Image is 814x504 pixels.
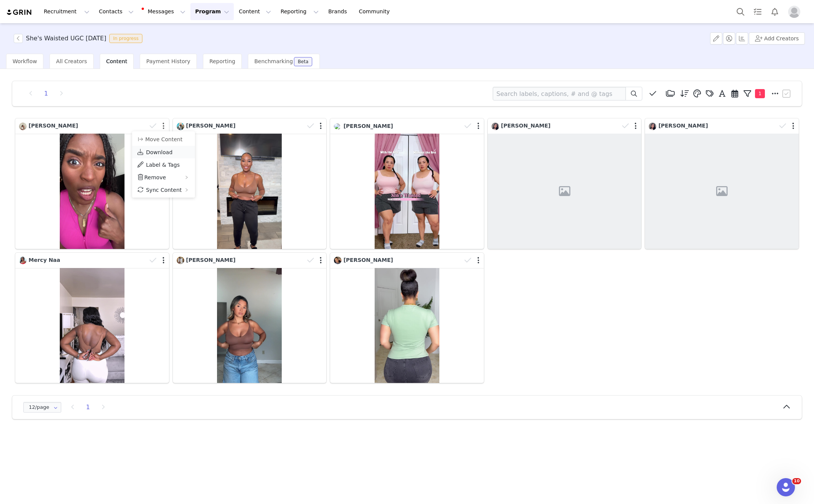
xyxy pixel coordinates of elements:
span: Workflow [13,58,37,64]
img: e758e98f-a76c-43ce-bd09-e3365d554a07.jpg [177,257,184,264]
i: icon: right [185,188,188,192]
span: Label & Tags [146,162,180,168]
button: Search [732,3,749,20]
a: Brands [324,3,354,20]
span: Content [106,58,128,64]
img: 70eaefe8-af2e-46a2-b696-f09986773acf.jpg [19,257,27,264]
span: [PERSON_NAME] [501,123,551,129]
button: Move Content [137,135,183,144]
button: Program [190,3,234,20]
span: [object Object] [14,34,145,43]
span: Benchmarking [254,58,293,64]
h3: She's Waisted UGC [DATE] [26,34,106,43]
span: Payment History [146,58,190,64]
span: In progress [109,34,142,43]
iframe: Intercom live chat [777,478,795,496]
span: Remove [144,174,166,180]
a: Download [132,146,195,158]
img: placeholder-profile.jpg [788,6,800,18]
img: 18bd2541-55d5-4f54-8f0b-e533fcb2fa02.jpg [334,123,342,129]
span: Mercy Naa [29,257,60,263]
span: All Creators [56,58,87,64]
span: [PERSON_NAME] [186,257,236,263]
button: Contacts [94,3,138,20]
span: Reporting [209,58,235,64]
button: Add Creators [749,32,805,45]
img: grin logo [6,9,33,16]
button: 1 [741,88,769,99]
img: fdf5191d-009b-46fc-b88a-5ae59f3031ba.jpg [334,257,342,264]
a: Tasks [749,3,766,20]
span: [PERSON_NAME] [658,123,708,129]
span: 1 [755,89,765,98]
input: Search labels, captions, # and @ tags [493,87,626,100]
span: [PERSON_NAME] [343,257,393,263]
i: icon: right [185,175,188,179]
a: Community [354,3,398,20]
span: [PERSON_NAME] [186,123,236,129]
button: Recruitment [39,3,94,20]
img: 03797b55-5f72-4b6f-a250-fe469cd4df51--s.jpg [177,123,184,130]
img: e5c996ae-a301-4c45-9ac6-cac8c936c7d0.jpg [19,123,27,130]
button: Profile [784,6,808,18]
button: Content [234,3,276,20]
span: Download [146,149,172,155]
li: 1 [82,402,94,413]
span: Sync Content [146,187,182,193]
span: 10 [792,478,801,484]
button: Reporting [276,3,323,20]
div: Beta [298,59,308,64]
li: 1 [40,88,52,99]
button: Messages [139,3,190,20]
span: [PERSON_NAME] [343,123,393,129]
input: Select [23,402,61,413]
img: 12ae54bc-fba9-4674-9d2a-cec42ded629c.jpg [649,123,656,130]
span: [PERSON_NAME] [29,123,78,129]
button: Notifications [766,3,783,20]
img: 12ae54bc-fba9-4674-9d2a-cec42ded629c.jpg [492,123,499,130]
